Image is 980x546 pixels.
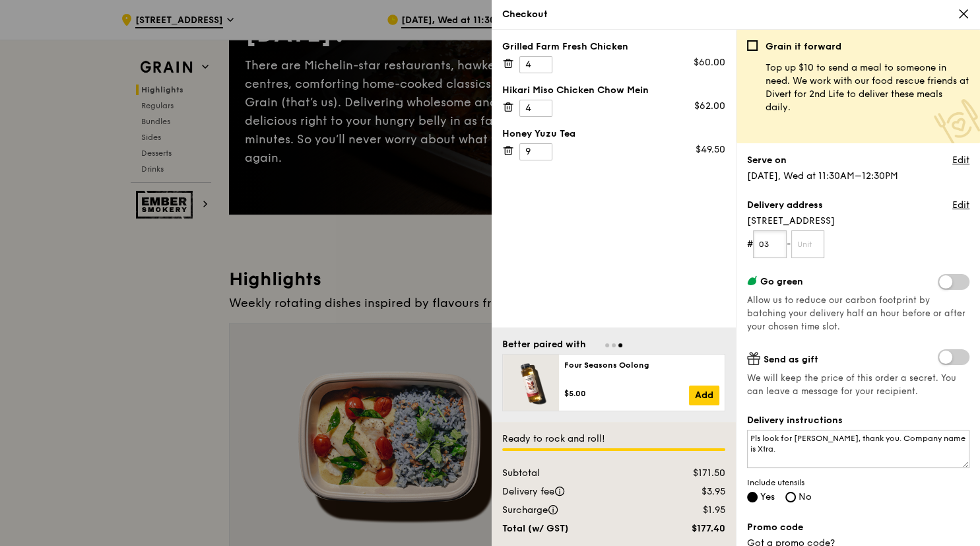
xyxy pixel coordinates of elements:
[747,414,969,427] label: Delivery instructions
[747,295,965,332] span: Allow us to reduce our carbon footprint by batching your delivery half an hour before or after yo...
[766,41,841,52] b: Grain it forward
[696,143,725,156] div: $49.50
[785,492,796,502] input: No
[747,199,823,212] label: Delivery address
[747,372,969,398] span: We will keep the price of this order a secret. You can leave a message for your recipient.
[799,491,812,502] span: No
[502,127,725,141] div: Honey Yuzu Tea
[502,338,586,351] div: Better paired with
[760,491,775,502] span: Yes
[494,485,653,498] div: Delivery fee
[502,84,725,97] div: Hikari Miso Chicken Chow Mein
[747,215,969,228] span: [STREET_ADDRESS]
[694,100,725,113] div: $62.00
[653,485,733,498] div: $3.95
[494,504,653,517] div: Surcharge
[494,467,653,480] div: Subtotal
[689,386,719,405] a: Add
[747,230,969,258] form: # -
[494,522,653,535] div: Total (w/ GST)
[502,8,969,21] div: Checkout
[747,521,969,534] label: Promo code
[952,199,969,212] a: Edit
[952,154,969,167] a: Edit
[605,343,609,347] span: Go to slide 1
[502,432,725,446] div: Ready to rock and roll!
[653,522,733,535] div: $177.40
[766,61,969,114] p: Top up $10 to send a meal to someone in need. We work with our food rescue friends at Divert for ...
[747,492,758,502] input: Yes
[653,467,733,480] div: $171.50
[618,343,622,347] span: Go to slide 3
[760,276,803,287] span: Go green
[502,40,725,53] div: Grilled Farm Fresh Chicken
[747,154,787,167] label: Serve on
[747,477,969,488] span: Include utensils
[653,504,733,517] div: $1.95
[612,343,616,347] span: Go to slide 2
[934,99,980,146] img: Meal donation
[564,360,719,370] div: Four Seasons Oolong
[747,170,898,182] span: [DATE], Wed at 11:30AM–12:30PM
[694,56,725,69] div: $60.00
[753,230,787,258] input: Floor
[791,230,825,258] input: Unit
[764,354,818,365] span: Send as gift
[564,388,689,399] div: $5.00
